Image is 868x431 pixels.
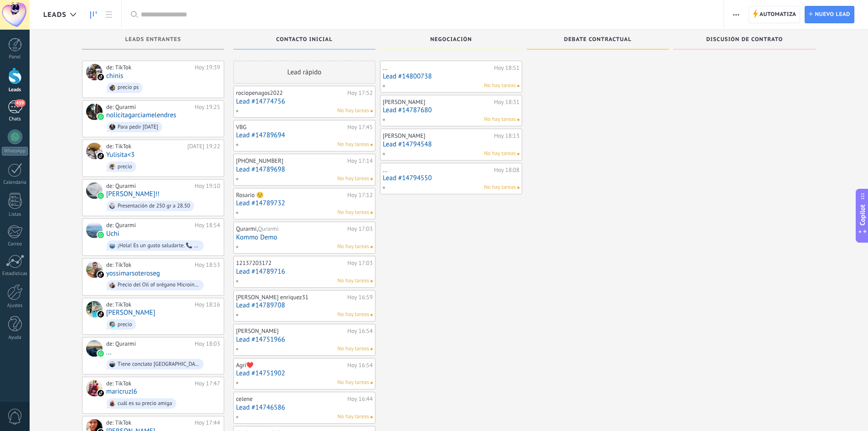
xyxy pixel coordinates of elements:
[118,361,200,368] div: Tiene conctato [GEOGRAPHIC_DATA]
[106,143,184,150] div: de: TikTok
[98,311,104,317] img: tiktok_kommo.svg
[337,107,369,115] span: No hay tareas
[706,36,783,43] span: Discusión de contrato
[760,6,796,23] span: Automatiza
[106,72,123,80] a: chinis
[236,336,373,343] a: Lead #14751966
[370,348,373,350] span: No hay nada asignado
[236,157,345,165] div: [PHONE_NUMBER]
[383,174,519,182] a: Lead #14794550
[347,395,373,403] div: Hoy 16:44
[86,6,101,24] a: Leads
[370,246,373,248] span: No hay nada asignado
[236,327,345,335] div: [PERSON_NAME]
[517,119,519,121] span: No hay nada asignado
[494,64,519,72] div: Hoy 18:51
[236,166,373,173] a: Lead #14789698
[370,212,373,214] span: No hay nada asignado
[106,104,191,111] div: de: Qurarmi
[347,327,373,335] div: Hoy 16:54
[2,212,28,218] div: Listas
[98,153,104,159] img: tiktok_kommo.svg
[236,225,345,233] div: Qurarmi,
[236,234,373,241] a: Kommo Demo
[430,36,472,43] span: Negociación
[370,416,373,418] span: No hay nada asignado
[195,222,220,229] div: Hoy 18:54
[337,140,369,149] span: No hay tareas
[347,157,373,165] div: Hoy 17:14
[98,74,104,80] img: tiktok_kommo.svg
[337,243,369,251] span: No hay tareas
[106,380,191,387] div: de: TikTok
[337,379,369,387] span: No hay tareas
[118,282,200,288] div: Precio del Oil of orégano Microingredientes
[385,36,518,44] div: Negociación
[337,175,369,183] span: No hay tareas
[106,230,119,238] a: Uchi
[276,36,333,43] span: Contacto inicial
[2,180,28,186] div: Calendario
[370,144,373,146] span: No hay nada asignado
[233,61,375,83] div: Lead rápido
[564,36,632,43] span: Debate contractual
[87,36,220,44] div: Leads Entrantes
[98,350,104,357] img: waba.svg
[15,99,25,107] span: 459
[517,187,519,189] span: No hay nada asignado
[118,203,190,209] div: Presentación de 250 gr a 28.50
[98,192,104,199] img: waba.svg
[858,204,867,225] span: Copilot
[484,183,516,192] span: No hay tareas
[2,241,28,247] div: Correo
[258,225,278,233] span: Qurarmi
[347,260,373,267] div: Hoy 17:03
[106,222,191,229] div: de: Qurarmi
[43,10,67,19] span: Leads
[517,85,519,87] span: No hay nada asignado
[347,362,373,369] div: Hoy 16:54
[86,64,103,80] div: chinis
[195,419,220,426] div: Hoy 17:44
[118,84,139,91] div: precio ps
[106,64,191,71] div: de: TikTok
[347,124,373,131] div: Hoy 17:45
[236,124,345,131] div: VBG
[347,192,373,199] div: Hoy 17:12
[236,362,345,369] div: Agri❤️
[106,388,137,395] a: maricruzl6
[86,261,103,278] div: yossimarsoteroseg
[494,99,519,106] div: Hoy 18:31
[236,301,373,309] a: Lead #14789708
[236,98,373,105] a: Lead #14774756
[383,140,519,148] a: Lead #14794548
[370,178,373,180] span: No hay nada asignado
[118,322,132,328] div: precio
[106,111,176,119] a: nolicitagarciamelendres
[106,151,134,159] a: Yulisita<3
[383,99,492,106] div: [PERSON_NAME]
[383,73,519,80] a: Lead #14800738
[347,89,373,97] div: Hoy 17:52
[86,380,103,396] div: maricruzl6
[484,115,516,124] span: No hay tareas
[86,301,103,317] div: MARKUS
[195,64,220,71] div: Hoy 19:39
[337,277,369,285] span: No hay tareas
[106,270,160,277] a: yossimarsoteroseg
[238,36,371,44] div: Contacto inicial
[236,260,345,267] div: 12137203172
[106,348,112,356] a: ...
[337,311,369,319] span: No hay tareas
[106,301,191,308] div: de: TikTok
[370,110,373,112] span: No hay nada asignado
[236,369,373,377] a: Lead #14751902
[805,6,854,23] a: Nuevo lead
[2,303,28,309] div: Ajustes
[2,335,28,341] div: Ayuda
[106,419,191,426] div: de: TikTok
[106,309,155,317] a: [PERSON_NAME]
[195,261,220,269] div: Hoy 18:53
[187,143,220,150] div: [DATE] 19:22
[370,280,373,282] span: No hay nada asignado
